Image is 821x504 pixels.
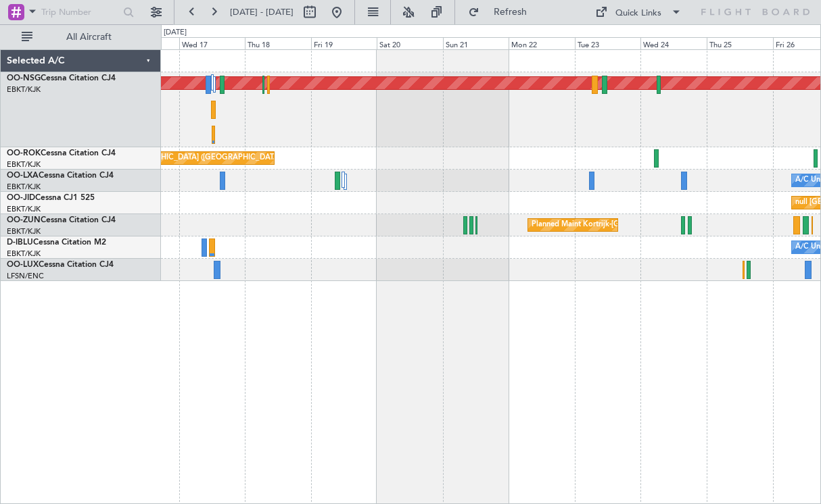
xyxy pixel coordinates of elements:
[532,215,689,235] div: Planned Maint Kortrijk-[GEOGRAPHIC_DATA]
[640,37,707,49] div: Wed 24
[7,204,41,214] a: EBKT/KJK
[7,238,33,247] span: D-IBLU
[7,226,41,236] a: EBKT/KJK
[7,74,116,82] a: OO-NSGCessna Citation CJ4
[7,149,41,157] span: OO-ROK
[7,74,41,82] span: OO-NSG
[7,261,114,269] a: OO-LUXCessna Citation CJ4
[443,37,509,49] div: Sun 21
[462,1,543,23] button: Refresh
[7,216,41,224] span: OO-ZUN
[7,172,114,180] a: OO-LXACessna Citation CJ4
[7,159,41,170] a: EBKT/KJK
[41,2,119,22] input: Trip Number
[7,194,35,202] span: OO-JID
[588,1,688,23] button: Quick Links
[7,149,116,157] a: OO-ROKCessna Citation CJ4
[482,7,539,17] span: Refresh
[7,249,41,259] a: EBKT/KJK
[230,6,294,18] span: [DATE] - [DATE]
[15,26,147,48] button: All Aircraft
[7,261,39,269] span: OO-LUX
[7,182,41,192] a: EBKT/KJK
[7,172,39,180] span: OO-LXA
[35,32,143,42] span: All Aircraft
[7,216,116,224] a: OO-ZUNCessna Citation CJ4
[311,37,377,49] div: Fri 19
[179,37,245,49] div: Wed 17
[707,37,773,49] div: Thu 25
[164,27,187,39] div: [DATE]
[509,37,575,49] div: Mon 22
[70,148,283,168] div: Planned Maint [GEOGRAPHIC_DATA] ([GEOGRAPHIC_DATA])
[7,194,95,202] a: OO-JIDCessna CJ1 525
[7,238,106,247] a: D-IBLUCessna Citation M2
[615,7,661,20] div: Quick Links
[245,37,311,49] div: Thu 18
[575,37,641,49] div: Tue 23
[377,37,443,49] div: Sat 20
[7,84,41,95] a: EBKT/KJK
[7,271,44,281] a: LFSN/ENC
